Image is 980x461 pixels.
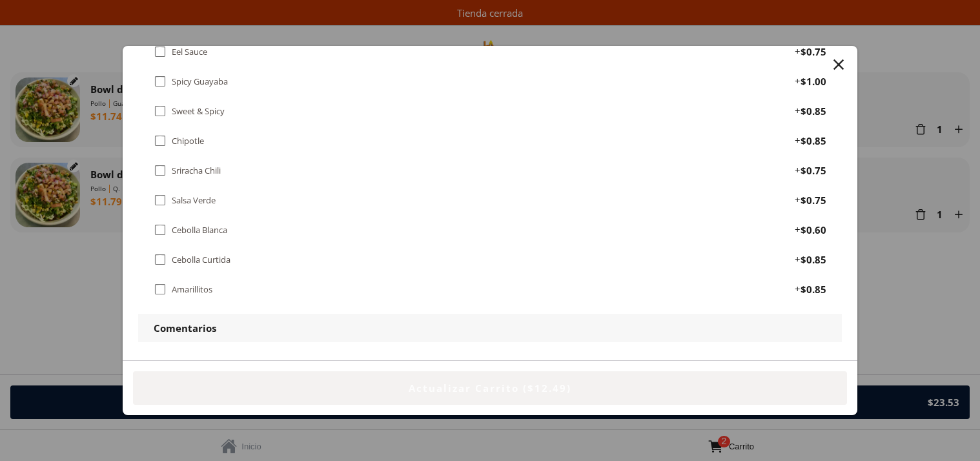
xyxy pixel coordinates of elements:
div: Sweet & Spicy [172,106,225,117]
div: Cebolla Curtida [172,254,230,265]
div: $0.85 [801,283,826,296]
div: $0.85 [801,253,826,266]
div:  [154,282,167,296]
button: Actualizar Carrito ($12.49) [133,371,848,405]
div: $0.75 [801,164,826,177]
div:  [154,252,167,267]
div: Salsa Verde [172,195,216,206]
div: + [795,45,801,57]
div: Chipotle [172,136,204,147]
div:  [154,193,167,207]
div: $0.75 [801,194,826,207]
div: Sriracha Chili [172,165,221,176]
div:  [154,134,167,148]
div: $0.85 [801,134,826,147]
div: Comentarios [154,322,216,334]
div: Amarillitos [172,284,212,295]
div:  [154,104,167,118]
div: + [795,223,801,236]
div:  [154,163,167,178]
div: $0.85 [801,105,826,118]
div: + [795,104,801,117]
div: $0.60 [801,223,826,236]
div: Cebolla Blanca [172,225,227,236]
div: $1.00 [801,75,826,88]
div:  [154,223,167,237]
div: $0.75 [801,45,826,58]
div: Actualizar Carrito ($12.49) [409,382,571,394]
div: + [795,252,801,265]
button:  [830,56,848,74]
div: + [795,163,801,176]
div: + [795,134,801,147]
div:  [154,45,167,59]
div:  [154,74,167,88]
div: Spicy Guayaba [172,76,228,87]
div: + [795,282,801,295]
div: + [795,193,801,206]
div: Eel Sauce [172,46,207,57]
div: + [795,74,801,87]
